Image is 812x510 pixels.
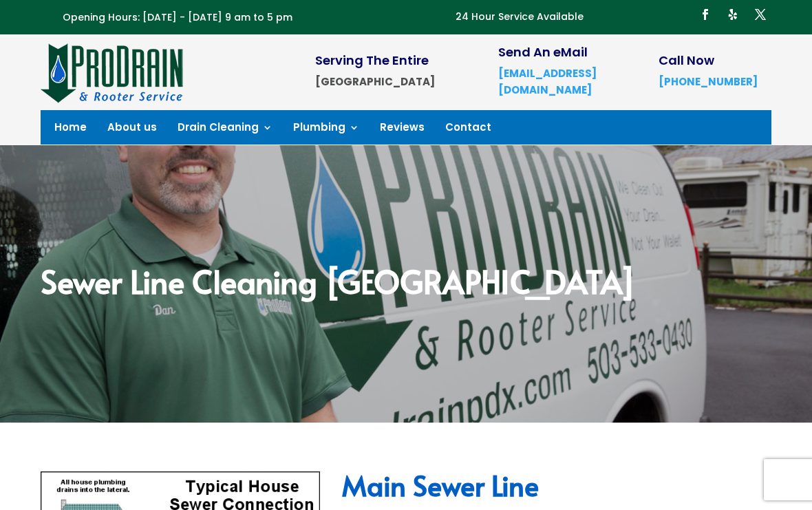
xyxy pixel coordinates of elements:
a: Plumbing [293,123,359,138]
span: Serving The Entire [315,52,429,69]
span: Send An eMail [498,43,588,61]
a: Drain Cleaning [178,123,273,138]
p: 24 Hour Service Available [456,9,584,25]
strong: [GEOGRAPHIC_DATA] [315,74,435,89]
span: Opening Hours: [DATE] - [DATE] 9 am to 5 pm [63,10,292,24]
a: Follow on Facebook [694,3,716,25]
a: Reviews [380,123,425,138]
img: site-logo-100h [41,41,184,103]
span: Call Now [659,52,714,69]
span: Main Sewer Line [342,466,539,504]
a: Follow on Yelp [722,3,744,25]
a: About us [107,123,157,138]
a: Contact [445,123,491,138]
h2: Sewer Line Cleaning [GEOGRAPHIC_DATA] [41,265,771,304]
a: Home [54,123,87,138]
a: Follow on X [749,3,771,25]
a: [EMAIL_ADDRESS][DOMAIN_NAME] [498,66,597,97]
a: [PHONE_NUMBER] [659,74,758,89]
